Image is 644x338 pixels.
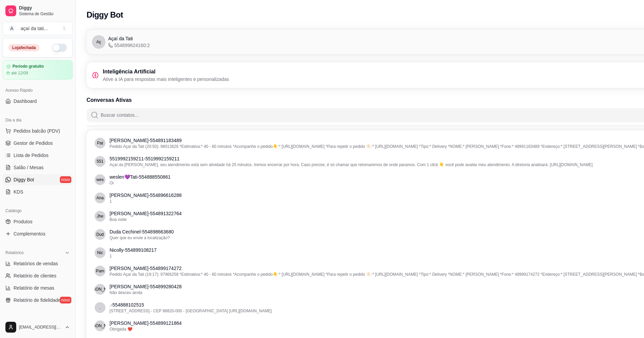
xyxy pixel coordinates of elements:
span: 5519992159211 [97,159,103,164]
p: Ative a IA para respostas mais inteligentes e personalizadas [103,76,229,83]
span: Relatório de fidelidade [14,297,61,303]
span: Gestor de Pedidos [14,140,53,147]
span: Não desceu ainda [110,290,142,295]
span: Jhenyfer Bruneli [97,213,103,219]
a: Relatório de mesas [3,283,73,293]
span: Oi [110,181,114,185]
span: Salão / Mesas [14,164,44,171]
span: Açaí da [PERSON_NAME], seu atendimento está sem atividade há 25 minutos. Iremos encerrar por hora... [110,162,593,167]
span: Relatório de mesas [14,285,54,291]
span: Sistema de Gestão [19,11,70,17]
span: Nicolly [97,250,103,255]
span: KDS [14,188,23,195]
span: Relatórios [5,250,24,255]
article: Período gratuito [13,64,44,69]
button: [EMAIL_ADDRESS][DOMAIN_NAME] [3,319,73,335]
a: Diggy Botnovo [3,174,73,185]
h2: Diggy Bot [87,9,123,20]
span: Aç [96,39,101,45]
span: Dashboard [14,98,37,105]
span: Relatórios de vendas [14,260,58,267]
button: Pedidos balcão (PDV) [3,126,73,136]
span: [STREET_ADDRESS] - CEP 88820-000 - [GEOGRAPHIC_DATA] [URL][DOMAIN_NAME] [110,309,272,313]
div: açaí da tati ... [21,25,48,32]
span: Boa noite [110,217,127,222]
span: Diggy Bot [14,176,34,183]
div: Gerenciar [3,314,73,324]
span: weslen💜Tati [96,177,103,182]
span: Pedidos balcão (PDV) [14,128,60,134]
span: 1 [110,199,112,204]
span: . [99,305,100,310]
span: Patty [97,140,103,146]
a: Relatório de clientes [3,270,73,281]
a: Salão / Mesas [3,162,73,173]
a: Produtos [3,216,73,227]
article: até 12/09 [11,70,28,76]
span: Lista de Pedidos [14,152,49,159]
a: Relatórios de vendas [3,258,73,269]
span: Luiz [84,287,117,292]
div: Catálogo [3,205,73,216]
button: Alterar Status [52,44,67,52]
span: Ana Castro [96,195,103,201]
span: Relatório de clientes [14,272,56,279]
span: Pamela Gislon [96,268,104,274]
h3: Inteligência Artificial [103,68,229,76]
span: Obrigada ❤️ [110,327,133,332]
a: DiggySistema de Gestão [3,3,73,19]
div: Acesso Rápido [3,85,73,96]
span: Diggy [19,5,70,11]
button: Select a team [3,22,73,35]
a: Dashboard [3,96,73,107]
span: Quer que eu envie a localização? [110,235,170,240]
span: Complementos [14,230,45,237]
span: [EMAIL_ADDRESS][DOMAIN_NAME] [19,324,62,330]
span: 554899624160:2 [108,42,150,49]
span: Produtos [14,218,32,225]
a: KDS [3,186,73,197]
div: Loja fechada [8,44,40,51]
span: Açaí da Tati [108,35,133,42]
a: Complementos [3,228,73,239]
span: Duda Cechinel [96,232,104,237]
span: 1 [110,254,112,258]
div: Dia a dia [3,115,73,126]
span: A [8,25,15,32]
a: Lista de Pedidos [3,150,73,161]
h3: Conversas Ativas [87,96,132,104]
a: Gestor de Pedidos [3,138,73,149]
span: Alice Goulart [84,323,117,329]
a: Relatório de fidelidadenovo [3,295,73,306]
a: Período gratuitoaté 12/09 [3,60,73,80]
